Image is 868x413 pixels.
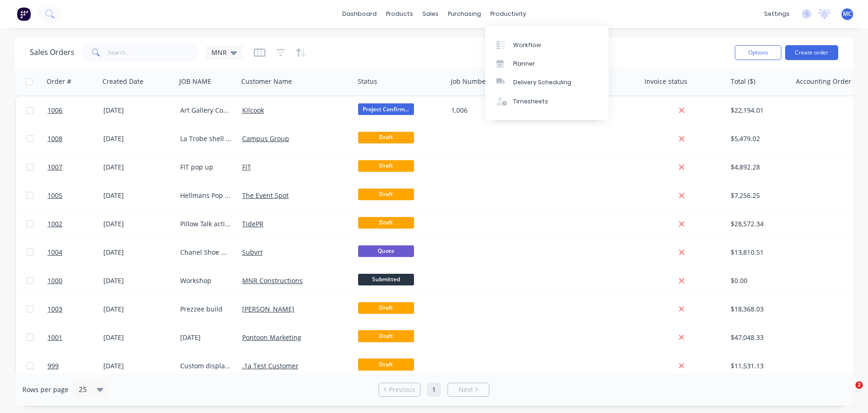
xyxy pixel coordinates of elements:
[513,97,548,106] div: Timesheets
[180,191,232,200] div: Hellmans Pop up
[47,219,62,229] span: 1002
[30,48,75,57] h1: Sales Orders
[242,333,301,342] a: Pontoon Marketing
[103,191,173,200] div: [DATE]
[731,305,786,314] div: $18,368.03
[731,77,755,86] div: Total ($)
[47,295,103,323] a: 1003
[375,383,493,397] ul: Pagination
[731,162,786,172] div: $4,892.28
[47,324,103,352] a: 1001
[102,77,143,86] div: Created Date
[242,248,263,257] a: Subvrt
[242,276,303,285] a: MNR Constructions
[451,106,517,115] div: 1,006
[242,162,251,171] a: FIT
[448,385,489,394] a: Next page
[242,219,264,228] a: TidePR
[731,361,786,371] div: $11,531.13
[180,134,232,143] div: La Trobe shell install
[103,106,173,115] div: [DATE]
[180,361,232,371] div: Custom display shelving
[47,333,62,342] span: 1001
[485,54,609,73] a: Planner
[242,191,289,200] a: The Event Spot
[427,383,441,397] a: Page 1 is your current page
[796,77,857,86] div: Accounting Order #
[47,106,62,115] span: 1006
[22,385,68,394] span: Rows per page
[180,106,232,115] div: Art Gallery Construction items
[513,41,541,49] div: Workflow
[735,45,781,60] button: Options
[358,132,414,143] span: Draft
[513,60,535,68] div: Planner
[486,7,531,21] div: productivity
[47,77,71,86] div: Order #
[47,276,62,285] span: 1000
[180,276,232,285] div: Workshop
[358,330,414,342] span: Draft
[358,359,414,370] span: Draft
[358,160,414,172] span: Draft
[358,103,414,115] span: Project Confirm...
[17,7,31,21] img: Factory
[47,361,59,371] span: 999
[513,78,571,87] div: Delivery Scheduling
[443,7,486,21] div: purchasing
[451,77,488,86] div: Job Number
[843,10,852,18] span: MC
[485,73,609,92] a: Delivery Scheduling
[731,219,786,229] div: $28,572.34
[731,134,786,143] div: $5,479.02
[47,182,103,210] a: 1005
[103,333,173,342] div: [DATE]
[47,305,62,314] span: 1003
[338,7,381,21] a: dashboard
[381,7,418,21] div: products
[47,191,62,200] span: 1005
[242,305,294,313] a: [PERSON_NAME]
[459,385,473,394] span: Next
[179,77,211,86] div: JOB NAME
[836,381,859,404] iframe: Intercom live chat
[855,381,863,389] span: 2
[47,238,103,266] a: 1004
[485,35,609,54] a: Workflow
[731,106,786,115] div: $22,194.01
[47,162,62,172] span: 1007
[731,333,786,342] div: $47,048.33
[103,219,173,229] div: [DATE]
[47,153,103,181] a: 1007
[180,248,232,257] div: Chanel Shoe Modules
[103,248,173,257] div: [DATE]
[242,361,298,370] a: .1a Test Customer
[211,47,227,57] span: MNR
[731,276,786,285] div: $0.00
[103,361,173,371] div: [DATE]
[358,245,414,257] span: Quote
[785,45,838,60] button: Create order
[103,134,173,143] div: [DATE]
[644,77,687,86] div: Invoice status
[418,7,443,21] div: sales
[47,267,103,295] a: 1000
[47,352,103,380] a: 999
[103,305,173,314] div: [DATE]
[47,248,62,257] span: 1004
[180,162,232,172] div: FIT pop up
[358,274,414,285] span: Submitted
[731,191,786,200] div: $7,256.25
[47,125,103,153] a: 1008
[242,134,289,143] a: Campus Group
[358,302,414,314] span: Draft
[759,7,794,21] div: settings
[731,248,786,257] div: $13,810.51
[242,106,264,115] a: Kilcook
[241,77,292,86] div: Customer Name
[180,219,232,229] div: Pillow Talk activation
[389,385,415,394] span: Previous
[103,276,173,285] div: [DATE]
[108,43,199,62] input: Search...
[47,210,103,238] a: 1002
